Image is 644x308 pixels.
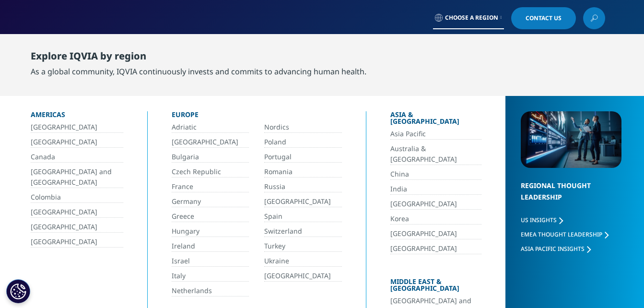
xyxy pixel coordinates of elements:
a: [GEOGRAPHIC_DATA] [31,207,123,218]
a: Contact Us [511,7,576,29]
a: Ukraine [264,256,341,267]
a: [GEOGRAPHIC_DATA] [31,137,123,148]
a: [GEOGRAPHIC_DATA] [31,122,123,133]
span: US Insights [521,216,557,224]
a: France [172,181,249,192]
span: EMEA Thought Leadership [521,230,602,238]
a: [GEOGRAPHIC_DATA] [390,243,481,254]
a: [GEOGRAPHIC_DATA] [390,228,481,239]
a: Ireland [172,241,249,252]
a: Nordics [264,122,341,133]
a: Russia [264,181,341,192]
a: [GEOGRAPHIC_DATA] [31,237,123,248]
div: Regional Thought Leadership [521,180,621,215]
a: [GEOGRAPHIC_DATA] [264,196,341,207]
a: Bulgaria [172,152,249,163]
a: [GEOGRAPHIC_DATA] [390,199,481,210]
div: Middle East & [GEOGRAPHIC_DATA] [390,278,481,296]
a: Italy [172,271,249,282]
a: Adriatic [172,122,249,133]
a: US Insights [521,216,563,224]
nav: Primary [120,34,605,79]
span: Contact Us [526,15,562,21]
div: Asia & [GEOGRAPHIC_DATA] [390,111,481,129]
a: Switzerland [264,226,341,237]
a: Australia & [GEOGRAPHIC_DATA] [390,143,481,165]
a: Israel [172,256,249,267]
span: Asia Pacific Insights [521,245,585,253]
a: Turkey [264,241,341,252]
a: Portugal [264,152,341,163]
div: As a global community, IQVIA continuously invests and commits to advancing human health. [31,66,366,77]
a: Romania [264,166,341,178]
a: Korea [390,213,481,225]
a: Czech Republic [172,166,249,178]
a: Asia Pacific [390,129,481,140]
div: Europe [172,111,342,122]
span: Choose a Region [445,14,498,22]
div: Americas [31,111,123,122]
a: Greece [172,211,249,222]
a: Germany [172,196,249,207]
a: EMEA Thought Leadership [521,230,609,238]
button: Cookie 設定 [6,279,30,303]
a: [GEOGRAPHIC_DATA] [172,137,249,148]
a: Asia Pacific Insights [521,245,591,253]
img: 2093_analyzing-data-using-big-screen-display-and-laptop.png [521,111,621,168]
a: [GEOGRAPHIC_DATA] and [GEOGRAPHIC_DATA] [31,166,123,188]
a: Netherlands [172,285,249,296]
a: Colombia [31,192,123,203]
a: India [390,184,481,195]
a: Spain [264,211,341,222]
div: Explore IQVIA by region [31,50,366,66]
a: Canada [31,152,123,163]
a: Hungary [172,226,249,237]
a: China [390,169,481,180]
a: Poland [264,137,341,148]
a: [GEOGRAPHIC_DATA] [31,222,123,233]
a: [GEOGRAPHIC_DATA] [264,271,341,282]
